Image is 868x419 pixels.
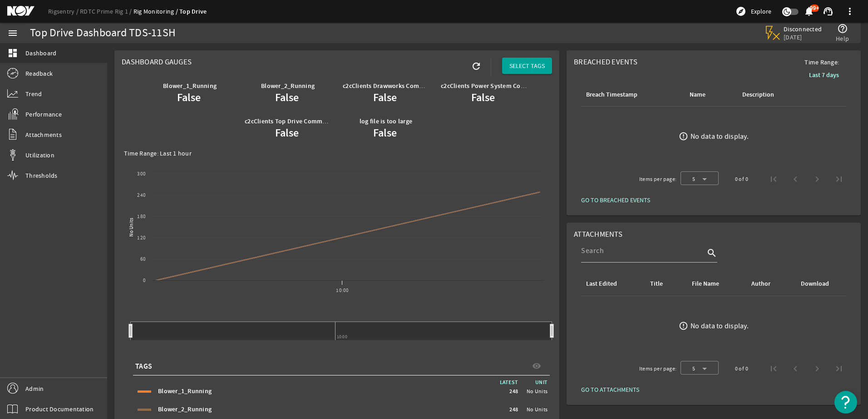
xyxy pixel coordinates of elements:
[735,6,746,17] mat-icon: explore
[809,71,839,79] b: Last 7 days
[784,25,822,33] span: Disconnected
[706,248,717,258] i: search
[639,364,677,373] div: Items per page:
[679,132,688,141] mat-icon: error_outline
[360,117,412,126] b: log file is too large
[649,279,679,289] div: Title
[742,90,774,100] div: Description
[735,175,748,184] div: 0 of 0
[163,82,217,90] b: Blower_1_Running
[679,321,688,331] mat-icon: error_outline
[133,7,179,15] a: Rig Monitoring
[158,405,271,414] div: Blower_2_Running
[275,90,299,105] b: False
[124,149,550,158] div: Time Range: Last 1 hour
[690,322,749,331] div: No data to display.
[137,234,146,241] text: 120
[177,90,201,105] b: False
[804,7,814,16] button: 99+
[741,90,805,100] div: Description
[373,126,397,140] b: False
[751,279,770,289] div: Author
[179,7,207,16] a: Top Drive
[509,405,518,414] span: 248
[797,58,846,67] span: Time Range:
[750,279,789,289] div: Author
[804,6,814,17] mat-icon: notifications
[137,213,146,220] text: 180
[509,387,518,396] span: 248
[585,90,677,100] div: Breach Timestamp
[839,0,861,22] button: more_vert
[581,385,639,394] span: GO TO ATTACHMENTS
[7,28,18,39] mat-icon: menu
[336,287,349,294] text: 10:00
[158,387,271,396] div: Blower_1_Running
[823,6,833,17] mat-icon: support_agent
[639,175,677,184] div: Items per page:
[690,90,705,100] div: Name
[688,90,730,100] div: Name
[801,279,829,289] div: Download
[735,364,748,373] div: 0 of 0
[25,69,53,78] span: Readback
[25,49,56,58] span: Dashboard
[836,34,849,43] span: Help
[586,279,617,289] div: Last Edited
[373,90,397,105] b: False
[135,362,152,371] span: TAGS
[802,67,846,83] button: Last 7 days
[261,82,315,90] b: Blower_2_Running
[80,7,133,15] a: RDTC Prime Rig 1
[581,245,705,256] input: Search
[586,90,637,100] div: Breach Timestamp
[471,90,495,105] b: False
[137,171,146,177] text: 300
[690,132,749,141] div: No data to display.
[343,82,472,90] b: c2cClients Drawworks CommLossAlarm alarm
[732,4,775,19] button: Explore
[25,151,54,160] span: Utilization
[122,57,192,67] span: Dashboard Gauges
[650,279,663,289] div: Title
[471,61,482,72] mat-icon: refresh
[122,160,548,301] svg: Chart title
[137,192,146,199] text: 240
[751,7,771,16] span: Explore
[441,82,579,90] b: c2cClients Power System CommLossAlarm alarm
[48,7,80,15] a: Rigsentry
[509,61,545,70] span: SELECT TAGS
[143,277,146,284] text: 0
[523,378,550,387] span: UNIT
[837,23,848,34] mat-icon: help_outline
[7,48,18,58] mat-icon: dashboard
[834,391,857,414] button: Open Resource Center
[527,405,547,414] span: No Units
[275,126,299,140] b: False
[585,279,638,289] div: Last Edited
[128,218,135,237] text: No Units
[25,171,58,180] span: Thresholds
[784,33,822,41] span: [DATE]
[25,89,42,98] span: Trend
[140,256,146,263] text: 60
[581,195,650,205] span: GO TO BREACHED EVENTS
[692,279,719,289] div: File Name
[574,57,637,67] span: Breached Events
[574,229,622,239] span: Attachments
[245,117,370,126] b: c2cClients Top Drive CommLossAlarm alarm
[25,404,94,414] span: Product Documentation
[502,58,552,74] button: SELECT TAGS
[30,29,176,38] div: Top Drive Dashboard TDS-11SH
[25,110,62,119] span: Performance
[527,387,547,396] span: No Units
[25,384,44,393] span: Admin
[574,192,657,208] button: GO TO BREACHED EVENTS
[500,379,523,386] span: LATEST
[574,381,646,398] button: GO TO ATTACHMENTS
[25,130,62,139] span: Attachments
[690,279,739,289] div: File Name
